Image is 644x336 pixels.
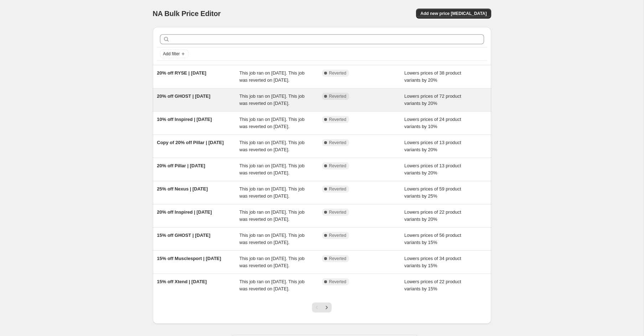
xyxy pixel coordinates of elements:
[157,163,206,168] span: 20% off Pillar | [DATE]
[322,302,332,312] button: Next
[404,70,461,83] span: Lowers prices of 38 product variants by 20%
[239,70,305,83] span: This job ran on [DATE]. This job was reverted on [DATE].
[312,302,332,312] nav: Pagination
[404,233,461,245] span: Lowers prices of 56 product variants by 15%
[157,209,212,215] span: 20% off Inspired | [DATE]
[239,186,305,199] span: This job ran on [DATE]. This job was reverted on [DATE].
[404,93,461,106] span: Lowers prices of 72 product variants by 20%
[157,70,207,76] span: 20% off RYSE | [DATE]
[157,93,211,99] span: 20% off GHOST | [DATE]
[163,51,180,57] span: Add filter
[329,279,347,285] span: Reverted
[153,10,221,17] span: NA Bulk Price Editor
[329,209,347,215] span: Reverted
[329,163,347,169] span: Reverted
[239,140,305,152] span: This job ran on [DATE]. This job was reverted on [DATE].
[329,93,347,99] span: Reverted
[157,117,212,122] span: 10% off Inspired | [DATE]
[404,279,461,291] span: Lowers prices of 22 product variants by 15%
[404,163,461,175] span: Lowers prices of 13 product variants by 20%
[239,163,305,175] span: This job ran on [DATE]. This job was reverted on [DATE].
[239,93,305,106] span: This job ran on [DATE]. This job was reverted on [DATE].
[239,256,305,268] span: This job ran on [DATE]. This job was reverted on [DATE].
[157,279,207,284] span: 15% off Xtend | [DATE]
[416,9,491,19] button: Add new price [MEDICAL_DATA]
[329,233,347,238] span: Reverted
[404,256,461,268] span: Lowers prices of 34 product variants by 15%
[404,140,461,152] span: Lowers prices of 13 product variants by 20%
[404,186,461,199] span: Lowers prices of 59 product variants by 25%
[157,233,211,238] span: 15% off GHOST | [DATE]
[157,140,224,145] span: Copy of 20% off Pillar | [DATE]
[239,233,305,245] span: This job ran on [DATE]. This job was reverted on [DATE].
[404,117,461,129] span: Lowers prices of 24 product variants by 10%
[239,117,305,129] span: This job ran on [DATE]. This job was reverted on [DATE].
[329,140,347,146] span: Reverted
[239,209,305,222] span: This job ran on [DATE]. This job was reverted on [DATE].
[404,209,461,222] span: Lowers prices of 22 product variants by 20%
[239,279,305,291] span: This job ran on [DATE]. This job was reverted on [DATE].
[157,256,221,261] span: 15% off Musclesport | [DATE]
[420,11,487,16] span: Add new price [MEDICAL_DATA]
[329,70,347,76] span: Reverted
[329,117,347,122] span: Reverted
[329,186,347,192] span: Reverted
[329,256,347,261] span: Reverted
[157,186,208,192] span: 25% off Nexus | [DATE]
[160,50,188,58] button: Add filter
